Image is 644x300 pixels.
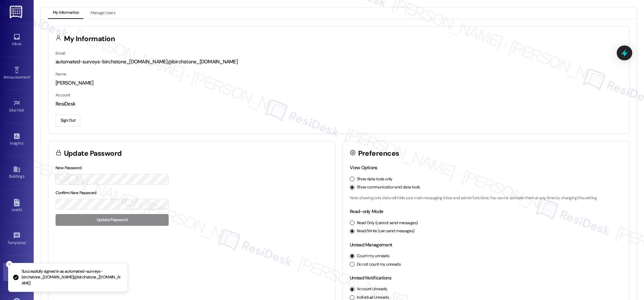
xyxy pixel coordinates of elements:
label: Read Only (cannot send messages) [357,220,418,226]
button: Close toast [6,261,13,268]
label: Read/Write (can send messages) [357,228,415,234]
label: Confirm New Password [56,190,97,196]
a: Leads [3,197,30,215]
a: Buildings [3,163,30,182]
label: View Options [350,164,377,171]
span: • [30,74,31,79]
h3: My Information [64,35,115,42]
label: Name [56,71,66,77]
label: Unread Management [350,242,392,248]
p: Successfully signed in as automated-surveys-birchstone_[DOMAIN_NAME]@birchstone_[DOMAIN_NAME] [22,269,122,287]
span: • [26,239,27,244]
a: Account [3,263,30,281]
h3: Preferences [358,150,399,157]
button: Sign Out [56,115,80,126]
img: ResiDesk Logo [10,6,24,18]
a: Insights • [3,130,30,149]
div: ResiDesk [56,100,622,108]
h3: Update Password [64,150,122,157]
span: • [23,140,24,145]
label: New Password [56,165,82,171]
p: Note: showing only data will hide your main messaging inbox and admin functions. You can re-activ... [350,195,622,201]
button: Manage Users [86,7,120,19]
label: Unread Notifications [350,275,391,281]
label: Read-only Mode [350,208,383,214]
span: • [24,107,25,112]
div: [PERSON_NAME] [56,80,622,87]
label: Do not count my unreads [357,262,401,268]
div: automated-surveys-birchstone_[DOMAIN_NAME]@birchstone_[DOMAIN_NAME] [56,58,622,65]
button: My Information [48,7,83,19]
label: Account Unreads [357,286,387,292]
label: Email [56,51,65,56]
label: Show data tools only [357,176,393,182]
label: Show communication and data tools [357,184,420,190]
label: Account [56,92,70,98]
a: Site Visit • [3,97,30,116]
a: Templates • [3,230,30,248]
a: Inbox [3,31,30,49]
label: Count my unreads [357,253,389,259]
